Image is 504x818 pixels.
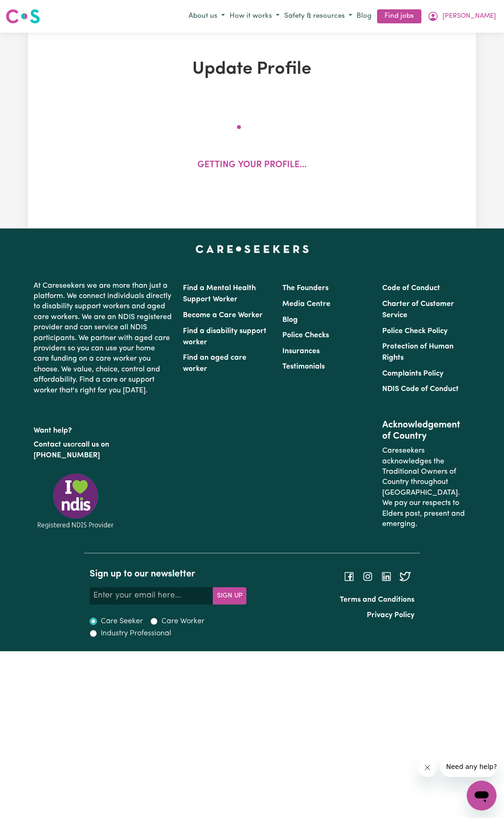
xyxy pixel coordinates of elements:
p: Getting your profile... [197,159,307,172]
button: How it works [227,9,282,24]
iframe: Button to launch messaging window [467,781,497,811]
a: Find a Mental Health Support Worker [183,285,256,303]
a: Testimonials [282,363,325,370]
a: Find a disability support worker [183,327,266,346]
a: Blog [355,9,373,24]
a: Code of Conduct [382,285,440,292]
a: call us on [PHONE_NUMBER] [34,441,109,459]
button: About us [186,9,227,24]
p: At Careseekers we are more than just a platform. We connect individuals directly to disability su... [34,277,172,399]
a: Follow Careseekers on Twitter [399,573,411,580]
iframe: Message from company [441,756,497,777]
a: NDIS Code of Conduct [382,385,459,393]
a: Careseekers logo [6,6,40,27]
a: Find an aged care worker [183,354,246,373]
h2: Sign up to our newsletter [90,569,246,580]
a: Charter of Customer Service [382,300,454,319]
p: Want help? [34,422,172,436]
a: Complaints Policy [382,370,443,377]
span: Need any help? [6,7,56,14]
h2: Acknowledgement of Country [382,420,470,442]
input: Enter your email here... [90,587,213,604]
a: Terms and Conditions [340,596,414,604]
p: Careseekers acknowledges the Traditional Owners of Country throughout [GEOGRAPHIC_DATA]. We pay o... [382,442,470,533]
a: Become a Care Worker [183,312,263,319]
label: Care Worker [161,616,204,627]
a: Privacy Policy [367,612,414,619]
p: or [34,436,172,464]
a: Follow Careseekers on Facebook [343,573,355,580]
a: Police Check Policy [382,327,448,335]
a: Find jobs [377,9,421,24]
h1: Update Profile [108,59,396,80]
button: Safety & resources [282,9,355,24]
a: The Founders [282,285,329,292]
label: Care Seeker [101,616,143,627]
img: Registered NDIS provider [34,472,118,530]
a: Careseekers home page [196,245,309,253]
img: Careseekers logo [6,8,40,25]
a: Contact us [34,441,70,448]
span: [PERSON_NAME] [442,11,496,21]
button: My Account [425,8,498,24]
a: Blog [282,316,298,324]
iframe: Close message [418,758,437,777]
label: Industry Professional [101,628,171,639]
a: Police Checks [282,332,329,339]
a: Follow Careseekers on Instagram [362,573,373,580]
a: Media Centre [282,300,330,308]
a: Protection of Human Rights [382,343,454,362]
a: Follow Careseekers on LinkedIn [381,573,392,580]
button: Subscribe [213,587,246,604]
a: Insurances [282,348,320,355]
